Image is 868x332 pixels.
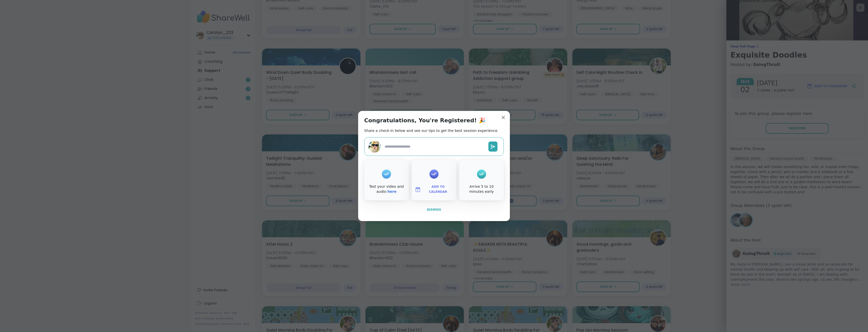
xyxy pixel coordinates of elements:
h2: Share a check-in below and see our tips to get the best session experience. [364,128,498,133]
span: Dismiss [427,208,441,211]
h1: Congratulations, You're Registered! 🎉 [364,117,486,124]
div: Arrive 5 to 10 minutes early [460,184,503,194]
img: ShareWell Logomark [415,186,421,193]
a: here [387,189,397,194]
div: Test your video and audio [365,184,408,194]
button: Add to Calendar [413,184,455,195]
img: Carolyn_222 [368,140,381,153]
button: Dismiss [364,204,504,215]
span: Add to Calendar [423,184,453,194]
